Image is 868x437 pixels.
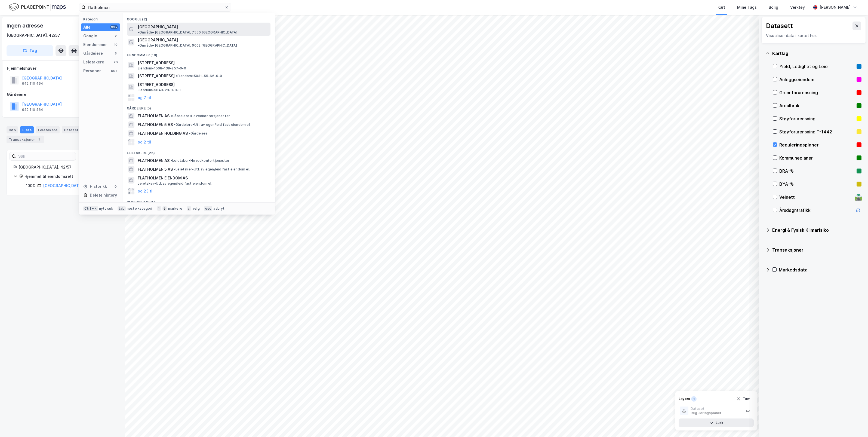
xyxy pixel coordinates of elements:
img: logo.f888ab2527a4732fd821a326f86c7f29.svg [9,2,66,12]
span: • [171,158,172,163]
span: • [171,114,172,118]
span: • [138,30,139,34]
span: [STREET_ADDRESS] [138,81,268,88]
div: 10 [113,42,118,47]
div: Gårdeiere (5) [122,102,275,112]
div: Delete history [90,192,117,198]
div: 26 [113,60,118,64]
div: Leietakere (26) [122,146,275,156]
span: Eiendom • 5049-23-3-0-0 [138,88,181,92]
span: Gårdeiere [189,131,208,136]
span: Leietaker • Hovedkontortjenester [171,158,229,163]
button: Tag [7,45,53,56]
button: og 7 til [138,94,151,101]
div: 99+ [110,25,118,29]
div: Reguleringsplaner [779,142,854,148]
div: 2 [113,34,118,38]
div: 1 [36,137,42,142]
span: Område • [GEOGRAPHIC_DATA], 7550 [GEOGRAPHIC_DATA] [138,30,237,35]
div: Veinett [779,194,853,200]
div: Kommuneplaner [779,155,854,161]
div: [GEOGRAPHIC_DATA], 42/57 [19,164,112,170]
span: • [174,167,176,171]
span: Eiendom • 1508-139-257-0-0 [138,66,186,71]
div: Transaksjoner [7,136,44,143]
div: Layers [679,397,690,401]
div: Arealbruk [779,102,854,109]
div: Verktøy [790,4,805,11]
span: [STREET_ADDRESS] [138,60,268,66]
button: og 2 til [138,139,151,145]
div: Hjemmelshaver [7,65,118,72]
div: Kategori [83,17,120,21]
span: Eiendom • 5031-55-66-0-0 [176,74,222,78]
div: Gårdeiere [83,50,103,57]
span: Gårdeiere • Utl. av egen/leid fast eiendom el. [174,123,251,127]
div: Google (2) [122,13,275,23]
span: FLATHOLMEN AS [138,157,170,164]
div: Kartlag [772,50,861,57]
div: Eiendommer [83,41,107,48]
div: Mine Tags [737,4,757,11]
span: • [138,43,139,47]
span: • [176,74,177,78]
span: FLATHOLMEN 5 AS [138,121,173,128]
span: Leietaker • Utl. av egen/leid fast eiendom el. [138,181,212,186]
div: Yield, Ledighet og Leie [779,63,854,70]
button: Tøm [733,395,754,403]
div: Energi & Fysisk Klimarisiko [772,227,861,233]
div: BRA–% [779,168,854,174]
div: tab [118,206,126,211]
span: [GEOGRAPHIC_DATA] [138,37,178,43]
div: [GEOGRAPHIC_DATA], 42/57 [7,32,60,39]
button: og 23 til [138,188,153,194]
div: Støyforurensning T-1442 [779,129,854,135]
div: Markedsdata [779,267,861,273]
div: neste kategori [127,206,152,211]
div: 5 [113,51,118,56]
div: nytt søk [99,206,113,211]
div: Dataset [691,407,721,411]
button: Lukk [679,418,754,427]
div: Årsdøgntrafikk [779,207,853,213]
div: Leietakere [83,59,104,65]
div: Hjemmel til eiendomsrett [24,173,112,180]
div: Visualiser data i kartet her. [766,32,861,39]
span: Område • [GEOGRAPHIC_DATA], 6002 [GEOGRAPHIC_DATA] [138,43,237,48]
div: 99+ [110,69,118,73]
a: [GEOGRAPHIC_DATA] [43,183,83,188]
span: FLATHOLMEN AS [138,113,170,119]
iframe: Chat Widget [841,411,868,437]
div: 942 110 464 [22,81,43,86]
span: • [174,123,176,127]
div: Personer [83,68,101,74]
div: Google [83,33,97,39]
div: Ingen adresse [7,21,44,30]
div: Støyforurensning [779,115,854,122]
span: Leietaker • Utl. av egen/leid fast eiendom el. [174,167,250,172]
span: [STREET_ADDRESS] [138,73,175,79]
div: 0 [113,184,118,189]
div: Leietakere [36,126,60,133]
input: Søk på adresse, matrikkel, gårdeiere, leietakere eller personer [86,3,224,11]
div: 🛣️ [855,194,862,201]
div: Eiendommer (10) [122,49,275,59]
div: Grunnforurensning [779,89,854,96]
div: Historikk [83,183,107,190]
span: FLATHOLMEN 5 AS [138,166,173,173]
div: Personer (99+) [122,195,275,205]
div: 942 110 464 [22,108,43,112]
div: Datasett [62,126,82,133]
div: esc [204,206,213,211]
div: BYA–% [779,181,854,187]
div: Transaksjoner [772,247,861,253]
div: Alle [83,24,91,30]
div: Gårdeiere [7,91,118,98]
div: Ctrl + k [83,206,98,211]
div: Reguleringsplaner [691,411,721,415]
div: markere [168,206,182,211]
div: Anleggseiendom [779,76,854,83]
input: Søk [16,152,76,160]
span: • [189,131,190,135]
